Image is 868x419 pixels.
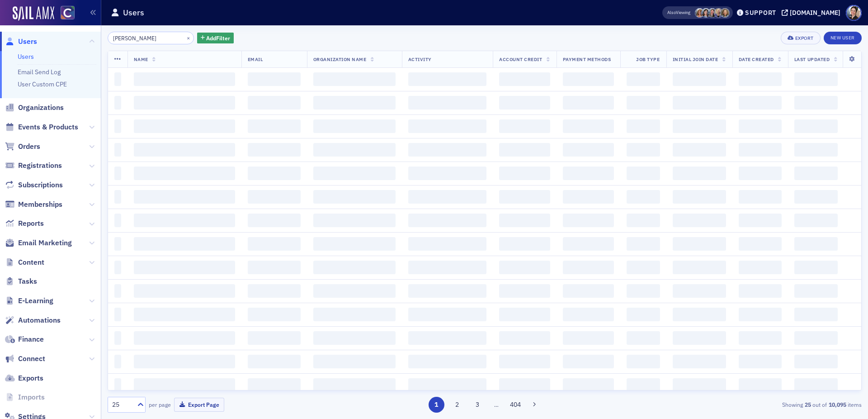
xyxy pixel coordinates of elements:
[627,378,660,392] span: ‌
[794,284,838,298] span: ‌
[794,72,838,86] span: ‌
[408,308,487,321] span: ‌
[114,331,121,345] span: ‌
[739,284,782,298] span: ‌
[134,237,235,251] span: ‌
[313,308,396,321] span: ‌
[470,397,486,413] button: 3
[18,200,62,209] span: Memberships
[794,308,838,321] span: ‌
[429,397,444,413] button: 1
[18,68,61,76] a: Email Send Log
[114,119,121,133] span: ‌
[313,355,396,368] span: ‌
[134,190,235,204] span: ‌
[781,32,820,44] button: Export
[114,237,121,251] span: ‌
[313,214,396,227] span: ‌
[499,331,550,345] span: ‌
[824,32,862,44] a: New User
[197,33,234,44] button: AddFilter
[795,36,814,41] div: Export
[114,284,121,298] span: ‌
[701,8,711,18] span: Stacy Svendsen
[739,308,782,321] span: ‌
[408,72,487,86] span: ‌
[18,392,45,402] span: Imports
[499,56,542,62] span: Account Credit
[673,119,726,133] span: ‌
[18,373,43,383] span: Exports
[673,331,726,345] span: ‌
[248,237,301,251] span: ‌
[134,355,235,368] span: ‌
[134,261,235,274] span: ‌
[18,238,72,248] span: Email Marketing
[490,400,503,409] span: …
[408,119,487,133] span: ‌
[739,214,782,227] span: ‌
[794,96,838,110] span: ‌
[313,331,396,345] span: ‌
[627,143,660,157] span: ‌
[673,167,726,180] span: ‌
[123,7,144,18] h1: Users
[563,190,614,204] span: ‌
[114,378,121,392] span: ‌
[248,284,301,298] span: ‌
[563,308,614,321] span: ‌
[794,167,838,180] span: ‌
[794,190,838,204] span: ‌
[794,214,838,227] span: ‌
[248,378,301,392] span: ‌
[499,214,550,227] span: ‌
[499,355,550,368] span: ‌
[114,261,121,274] span: ‌
[739,56,774,62] span: Date Created
[5,180,63,190] a: Subscriptions
[5,315,61,325] a: Automations
[114,214,121,227] span: ‌
[636,56,660,62] span: Job Type
[5,257,44,267] a: Content
[5,142,40,152] a: Orders
[18,219,44,229] span: Reports
[248,56,263,62] span: Email
[673,355,726,368] span: ‌
[673,56,718,62] span: Initial Join Date
[739,143,782,157] span: ‌
[114,308,121,321] span: ‌
[5,334,44,344] a: Finance
[627,167,660,180] span: ‌
[18,161,62,171] span: Registrations
[408,378,487,392] span: ‌
[18,80,67,88] a: User Custom CPE
[13,6,54,21] img: SailAMX
[563,378,614,392] span: ‌
[563,167,614,180] span: ‌
[739,355,782,368] span: ‌
[61,6,75,20] img: SailAMX
[5,276,37,286] a: Tasks
[563,331,614,345] span: ‌
[720,8,730,18] span: Lindsay Moore
[627,261,660,274] span: ‌
[408,56,432,62] span: Activity
[673,190,726,204] span: ‌
[673,378,726,392] span: ‌
[673,143,726,157] span: ‌
[5,200,62,209] a: Memberships
[134,56,148,62] span: Name
[134,284,235,298] span: ‌
[313,261,396,274] span: ‌
[184,33,193,42] button: ×
[739,261,782,274] span: ‌
[739,119,782,133] span: ‌
[18,122,78,132] span: Events & Products
[114,143,121,157] span: ‌
[499,378,550,392] span: ‌
[627,72,660,86] span: ‌
[739,96,782,110] span: ‌
[408,214,487,227] span: ‌
[408,284,487,298] span: ‌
